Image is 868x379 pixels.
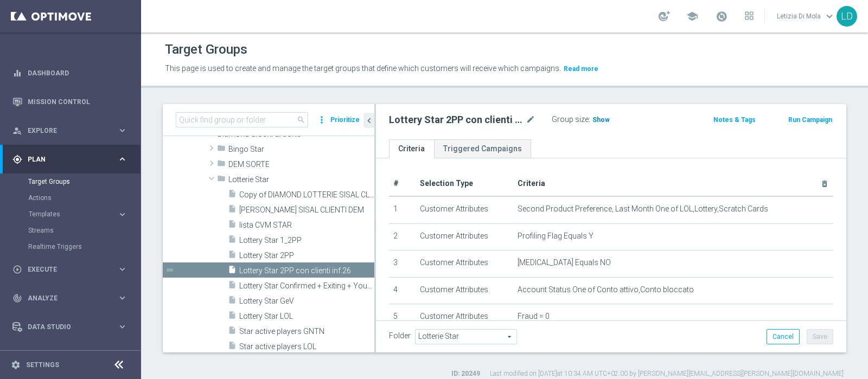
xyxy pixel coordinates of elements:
div: Plan [12,155,117,164]
div: Target Groups [28,174,140,190]
a: Letizia Di Molakeyboard_arrow_down [776,8,837,24]
a: Optibot [28,341,113,370]
div: Mission Control [12,87,127,116]
div: Realtime Triggers [28,239,140,255]
a: Settings [26,362,59,368]
span: Criteria [518,179,545,188]
div: Optibot [12,341,127,370]
button: Save [807,329,833,344]
label: ID: 20249 [451,369,480,378]
button: Data Studio keyboard_arrow_right [12,323,128,331]
span: Execute [28,266,117,273]
a: Mission Control [28,87,127,116]
i: folder [217,159,226,171]
i: mode_edit [526,113,535,126]
button: Prioritize [329,113,361,127]
a: Dashboard [28,59,127,87]
div: Actions [28,190,140,206]
span: Profiling Flag Equals Y [518,232,593,241]
span: Bingo Star [228,145,374,154]
div: LD [837,6,857,27]
label: Last modified on [DATE] at 10:34 AM UTC+02:00 by [PERSON_NAME][EMAIL_ADDRESS][PERSON_NAME][DOMAIN... [490,369,844,378]
h2: Lottery Star 2PP con clienti inf.26 [389,113,524,126]
span: Data Studio [28,324,117,330]
span: DEM SORTE [228,160,374,169]
td: 4 [389,277,416,304]
div: Data Studio [12,322,117,332]
div: play_circle_outline Execute keyboard_arrow_right [12,265,128,274]
span: Lottery Star Confirmed &#x2B; Exiting &#x2B; Young [239,281,374,291]
span: Account Status One of Conto attivo,Conto bloccato [518,285,694,294]
span: Templates [29,211,106,217]
span: Analyze [28,295,117,301]
span: search [297,115,305,124]
span: lista CVM STAR [239,221,374,230]
i: gps_fixed [12,155,22,164]
button: chevron_left [363,113,374,128]
a: Criteria [389,139,434,158]
i: insert_drive_file [228,265,237,278]
span: Lottery Star 2PP [239,251,374,260]
span: Fraud = 0 [518,312,550,321]
a: Target Groups [28,177,113,186]
td: 3 [389,250,416,278]
td: Customer Attributes [416,277,513,304]
button: person_search Explore keyboard_arrow_right [12,126,128,135]
a: Triggered Campaigns [434,139,531,158]
i: chevron_left [364,115,374,126]
i: insert_drive_file [228,341,237,354]
button: equalizer Dashboard [12,69,128,78]
label: Group size [552,115,589,124]
i: insert_drive_file [228,311,237,323]
span: This page is used to create and manage the target groups that define which customers will receive... [165,64,561,73]
td: Customer Attributes [416,196,513,223]
td: Customer Attributes [416,223,513,250]
span: Plan [28,156,117,163]
i: person_search [12,126,22,136]
div: Templates [29,211,117,217]
span: keyboard_arrow_down [824,10,835,22]
button: Read more [563,63,599,75]
button: gps_fixed Plan keyboard_arrow_right [12,155,128,164]
i: insert_drive_file [228,250,237,262]
td: 5 [389,304,416,331]
label: Folder [389,331,411,341]
div: Templates [28,206,140,222]
i: insert_drive_file [228,296,237,308]
span: Lottery Star GeV [239,297,374,306]
td: 2 [389,223,416,250]
i: keyboard_arrow_right [117,209,127,220]
div: Explore [12,126,117,136]
span: Lottery Star 2PP con clienti inf.26 [239,266,374,275]
span: Lotterie Star [228,175,374,184]
input: Quick find group or folder [176,112,308,127]
i: settings [11,360,21,370]
i: delete_forever [820,179,829,188]
i: insert_drive_file [228,235,237,247]
button: Cancel [767,329,800,344]
a: Actions [28,194,113,202]
span: Star active players LOL [239,342,374,351]
span: school [686,10,698,22]
i: insert_drive_file [228,220,237,232]
button: Templates keyboard_arrow_right [28,210,128,219]
a: Realtime Triggers [28,242,113,251]
td: Customer Attributes [416,250,513,278]
span: Lottery Star LOL [239,312,374,321]
th: # [389,171,416,196]
button: track_changes Analyze keyboard_arrow_right [12,294,128,303]
i: keyboard_arrow_right [117,125,127,136]
div: Dashboard [12,59,127,87]
th: Selection Type [416,171,513,196]
i: folder [217,144,226,156]
i: equalizer [12,68,22,78]
span: DIAMOND LOTTERIE SISAL CLIENTI DEM [239,205,374,215]
a: Streams [28,226,113,235]
div: Streams [28,222,140,239]
button: Mission Control [12,98,128,106]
